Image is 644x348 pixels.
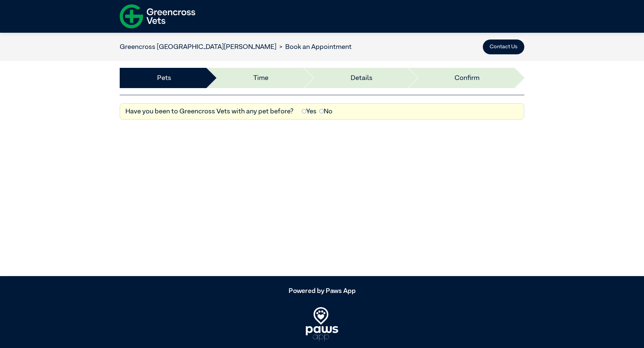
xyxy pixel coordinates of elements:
[483,39,524,54] button: Contact Us
[120,44,276,50] a: Greencross [GEOGRAPHIC_DATA][PERSON_NAME]
[302,106,317,116] label: Yes
[276,42,352,52] li: Book an Appointment
[120,42,352,52] nav: breadcrumb
[319,106,332,116] label: No
[125,106,294,116] label: Have you been to Greencross Vets with any pet before?
[306,307,338,341] img: PawsApp
[120,2,195,31] img: f-logo
[319,109,324,113] input: No
[120,287,524,295] h5: Powered by Paws App
[157,73,171,83] a: Pets
[302,109,306,113] input: Yes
